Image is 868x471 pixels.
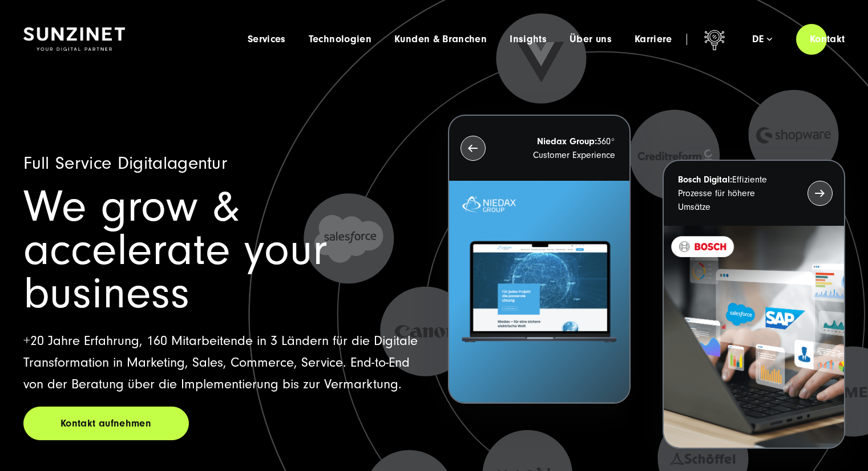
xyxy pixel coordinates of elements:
[510,34,547,45] a: Insights
[23,153,228,173] span: Full Service Digitalagentur
[635,34,672,45] a: Karriere
[23,27,125,51] img: SUNZINET Full Service Digital Agentur
[570,34,612,45] a: Über uns
[449,181,629,403] img: Letztes Projekt von Niedax. Ein Laptop auf dem die Niedax Website geöffnet ist, auf blauem Hinter...
[678,174,732,185] strong: Bosch Digital:
[23,185,421,315] h1: We grow & accelerate your business
[664,226,844,448] img: BOSCH - Kundeprojekt - Digital Transformation Agentur SUNZINET
[537,136,597,147] strong: Niedax Group:
[678,173,787,214] p: Effiziente Prozesse für höhere Umsätze
[23,330,421,395] p: +20 Jahre Erfahrung, 160 Mitarbeitende in 3 Ländern für die Digitale Transformation in Marketing,...
[448,115,631,404] button: Niedax Group:360° Customer Experience Letztes Projekt von Niedax. Ein Laptop auf dem die Niedax W...
[394,34,487,45] a: Kunden & Branchen
[23,407,189,440] a: Kontakt aufnehmen
[796,23,859,55] a: Kontakt
[248,34,286,45] a: Services
[752,34,772,45] div: de
[506,135,615,162] p: 360° Customer Experience
[663,160,845,449] button: Bosch Digital:Effiziente Prozesse für höhere Umsätze BOSCH - Kundeprojekt - Digital Transformatio...
[309,34,372,45] a: Technologien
